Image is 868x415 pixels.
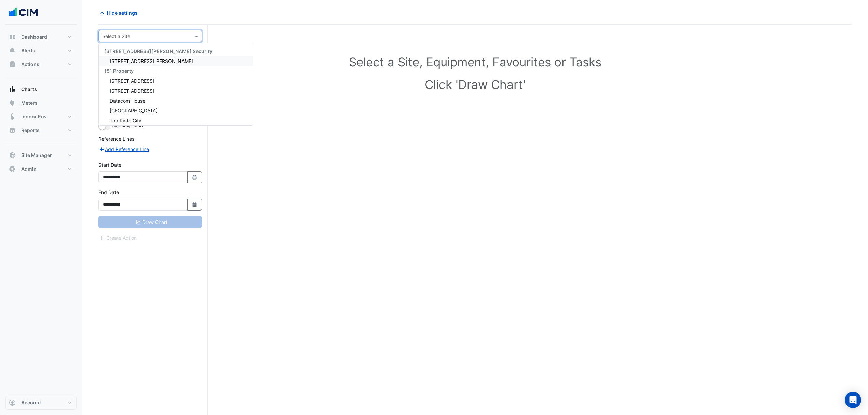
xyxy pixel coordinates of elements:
[5,96,77,110] button: Meters
[5,162,77,176] button: Admin
[9,127,16,134] app-icon: Reports
[98,145,149,153] button: Add Reference Line
[21,152,52,159] span: Site Manager
[192,202,198,207] fa-icon: Select Date
[9,165,16,172] app-icon: Admin
[9,61,16,68] app-icon: Actions
[98,234,137,240] app-escalated-ticket-create-button: Please correct errors first
[98,189,119,196] label: End Date
[21,34,47,40] span: Dashboard
[21,86,37,93] span: Charts
[98,43,253,126] ng-dropdown-panel: Options list
[845,392,861,408] div: Open Intercom Messenger
[5,123,77,137] button: Reports
[98,7,142,19] button: Hide settings
[9,113,16,120] app-icon: Indoor Env
[110,108,158,113] span: [GEOGRAPHIC_DATA]
[113,77,837,92] h1: Click 'Draw Chart'
[104,68,134,74] span: 151 Property
[192,174,198,180] fa-icon: Select Date
[9,152,16,159] app-icon: Site Manager
[113,55,837,69] h1: Select a Site, Equipment, Favourites or Tasks
[107,9,138,16] span: Hide settings
[9,99,16,106] app-icon: Meters
[21,61,39,68] span: Actions
[110,118,141,123] span: Top Ryde City
[98,161,121,169] label: Start Date
[5,57,77,71] button: Actions
[112,122,144,128] span: Working Hours
[110,78,154,84] span: [STREET_ADDRESS]
[21,127,40,134] span: Reports
[5,82,77,96] button: Charts
[5,30,77,44] button: Dashboard
[5,44,77,57] button: Alerts
[98,135,134,143] label: Reference Lines
[5,148,77,162] button: Site Manager
[8,5,39,19] img: Company Logo
[5,110,77,123] button: Indoor Env
[21,99,38,106] span: Meters
[21,165,37,172] span: Admin
[110,58,193,64] span: [STREET_ADDRESS][PERSON_NAME]
[9,34,16,40] app-icon: Dashboard
[21,47,35,54] span: Alerts
[21,399,41,406] span: Account
[21,113,47,120] span: Indoor Env
[9,47,16,54] app-icon: Alerts
[9,86,16,93] app-icon: Charts
[5,396,77,410] button: Account
[110,98,145,104] span: Datacom House
[110,88,154,94] span: [STREET_ADDRESS]
[104,48,212,54] span: [STREET_ADDRESS][PERSON_NAME] Security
